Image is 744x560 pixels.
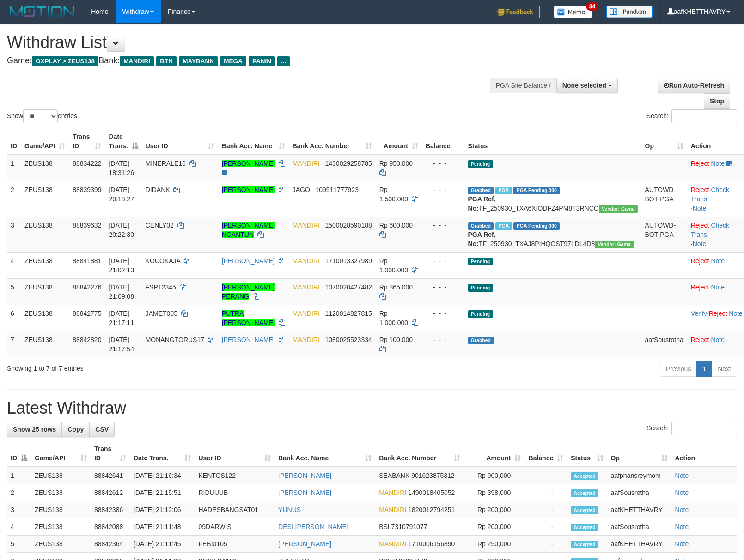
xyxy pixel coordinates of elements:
td: 7 [7,331,21,357]
td: aafphansreymom [607,467,671,484]
td: TF_250930_TXAJ8PIHQOST97LDL4D8 [464,217,641,252]
td: AUTOWD-BOT-PGA [641,181,687,217]
span: Accepted [571,472,598,480]
td: Rp 398,000 [464,484,524,501]
div: - - - [426,283,461,292]
td: ZEUS138 [31,501,91,518]
span: CSV [95,426,109,433]
td: 2 [7,181,21,217]
span: Vendor URL: https://trx31.1velocity.biz [599,205,638,213]
td: 09DARWIS [195,518,274,536]
td: 5 [7,278,21,305]
span: [DATE] 20:18:27 [109,186,134,203]
span: Pending [468,258,493,265]
span: Copy 109511777923 to clipboard [316,186,359,193]
a: [PERSON_NAME] [278,472,331,479]
span: SEABANK [379,472,409,479]
th: Op: activate to sort column ascending [607,440,671,467]
span: Accepted [571,541,598,548]
td: 88842641 [91,467,130,484]
span: Accepted [571,489,598,497]
a: Note [675,489,689,496]
span: MONANGTORUS17 [146,336,204,343]
span: ... [277,56,290,66]
th: Balance [422,128,464,155]
h1: Latest Withdraw [7,399,737,417]
td: Rp 900,000 [464,467,524,484]
a: [PERSON_NAME] [222,160,275,167]
td: Rp 250,000 [464,536,524,553]
td: - [524,536,567,553]
a: [PERSON_NAME] NGANTUN [222,222,275,238]
th: Amount: activate to sort column ascending [376,128,422,155]
td: TF_250930_TXA6XIODFZ4PM8T3RNCO [464,181,641,217]
a: Reject [709,310,727,317]
td: [DATE] 21:11:48 [130,518,195,536]
img: panduan.png [606,6,653,18]
td: ZEUS138 [21,217,69,252]
span: Rp 1.000.000 [379,257,408,274]
a: Note [675,540,689,548]
label: Search: [646,109,737,123]
td: HADESBANGSAT01 [195,501,274,518]
th: ID [7,128,21,155]
td: 4 [7,252,21,278]
th: Bank Acc. Name: activate to sort column ascending [218,128,289,155]
span: MANDIRI [293,222,320,229]
th: ID: activate to sort column descending [7,440,31,467]
span: OXPLAY > ZEUS138 [32,56,98,66]
td: ZEUS138 [21,252,69,278]
td: 88842612 [91,484,130,501]
span: MANDIRI [379,540,406,548]
span: MANDIRI [379,489,406,496]
td: 2 [7,484,31,501]
div: - - - [426,309,461,318]
span: Rp 600.000 [379,222,413,229]
span: Copy 1120014827815 to clipboard [325,310,372,317]
a: Reject [691,336,709,343]
td: aafKHETTHAVRY [607,536,671,553]
span: None selected [562,82,606,89]
h4: Game: Bank: [7,56,487,66]
span: PANIN [249,56,275,66]
span: 88842276 [73,283,101,291]
span: 88842820 [73,336,101,343]
td: [DATE] 21:15:51 [130,484,195,501]
a: [PERSON_NAME] PERANG [222,283,275,300]
span: Rp 100.000 [379,336,413,343]
img: MOTION_logo.png [7,5,77,18]
button: None selected [556,78,618,93]
td: - [524,467,567,484]
span: Rp 950.000 [379,160,413,167]
th: Trans ID: activate to sort column ascending [69,128,105,155]
a: Copy [61,422,90,437]
span: [DATE] 21:17:54 [109,336,134,353]
span: Show 25 rows [13,426,56,433]
label: Show entries [7,109,77,123]
span: BSI [379,523,390,530]
span: Rp 865.000 [379,283,413,291]
td: ZEUS138 [21,331,69,357]
span: Grabbed [468,337,494,344]
a: Note [711,257,725,265]
td: 88842364 [91,536,130,553]
span: MEGA [220,56,246,66]
th: Status: activate to sort column ascending [567,440,607,467]
span: Accepted [571,506,598,514]
span: Copy 1080025523334 to clipboard [325,336,372,343]
td: aafSousrotha [607,518,671,536]
a: Next [712,361,737,377]
td: ZEUS138 [21,305,69,331]
td: 1 [7,467,31,484]
span: Copy [67,426,84,433]
td: aafSousrotha [607,484,671,501]
span: Pending [468,284,493,292]
div: PGA Site Balance / [490,78,556,93]
a: Run Auto-Refresh [658,78,730,93]
span: MANDIRI [293,283,320,291]
span: MANDIRI [293,257,320,265]
td: 5 [7,536,31,553]
td: [DATE] 21:12:06 [130,501,195,518]
th: Bank Acc. Number: activate to sort column ascending [289,128,376,155]
a: Reject [691,283,709,291]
